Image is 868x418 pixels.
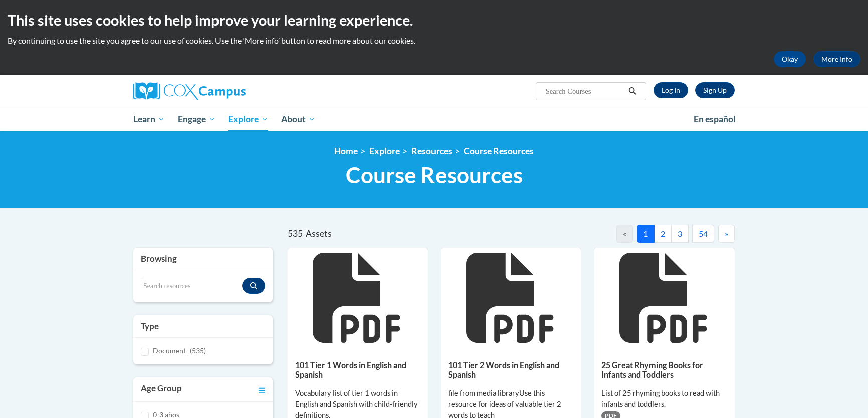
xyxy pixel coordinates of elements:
[601,388,727,410] div: List of 25 rhyming books to read with infants and toddlers.
[141,382,182,396] h3: Age Group
[306,228,332,239] span: Assets
[281,113,315,125] span: About
[601,360,727,380] h5: 25 Great Rhyming Books for Infants and Toddlers
[8,35,860,46] p: By continuing to use the site you agree to our use of cookies. Use the ‘More info’ button to read...
[725,229,728,238] span: »
[718,225,735,243] button: Next
[671,225,689,243] button: 3
[178,113,215,125] span: Engage
[141,278,242,295] input: Search resources
[654,225,672,243] button: 2
[774,51,806,67] button: Okay
[464,146,534,156] a: Course Resources
[411,146,452,156] a: Resources
[190,346,206,355] span: (535)
[694,114,736,124] span: En español
[118,108,750,131] div: Main menu
[222,108,275,131] a: Explore
[133,82,324,100] a: Cox Campus
[288,228,303,239] span: 535
[228,113,268,125] span: Explore
[334,146,358,156] a: Home
[259,382,265,396] a: Toggle collapse
[813,51,860,67] a: More Info
[8,10,860,30] h2: This site uses cookies to help improve your learning experience.
[127,108,171,131] a: Learn
[133,113,165,125] span: Learn
[692,225,714,243] button: 54
[242,278,265,294] button: Search resources
[153,346,186,355] span: Document
[141,320,265,332] h3: Type
[346,162,523,188] span: Course Resources
[141,253,265,265] h3: Browsing
[171,108,222,131] a: Engage
[448,360,574,380] h5: 101 Tier 2 Words in English and Spanish
[687,109,742,130] a: En español
[295,360,421,380] h5: 101 Tier 1 Words in English and Spanish
[511,225,735,243] nav: Pagination Navigation
[369,146,400,156] a: Explore
[625,85,640,97] button: Search
[133,82,246,100] img: Cox Campus
[275,108,322,131] a: About
[695,82,735,98] a: Register
[637,225,655,243] button: 1
[545,85,625,97] input: Search Courses
[654,82,688,98] a: Log In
